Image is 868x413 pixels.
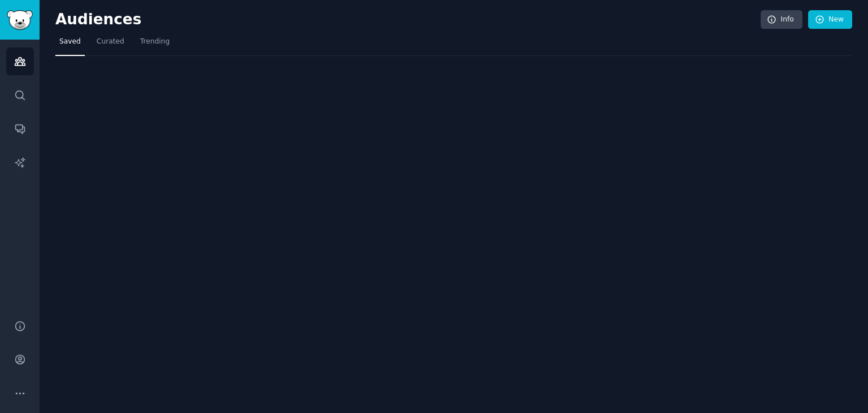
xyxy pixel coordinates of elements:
a: Curated [93,33,128,56]
span: Curated [97,37,124,47]
a: Saved [55,33,85,56]
a: Info [761,10,802,29]
a: New [808,10,852,29]
img: GummySearch logo [7,10,33,30]
span: Trending [140,37,170,47]
span: Saved [59,37,81,47]
a: Trending [136,33,173,56]
h2: Audiences [55,11,761,29]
